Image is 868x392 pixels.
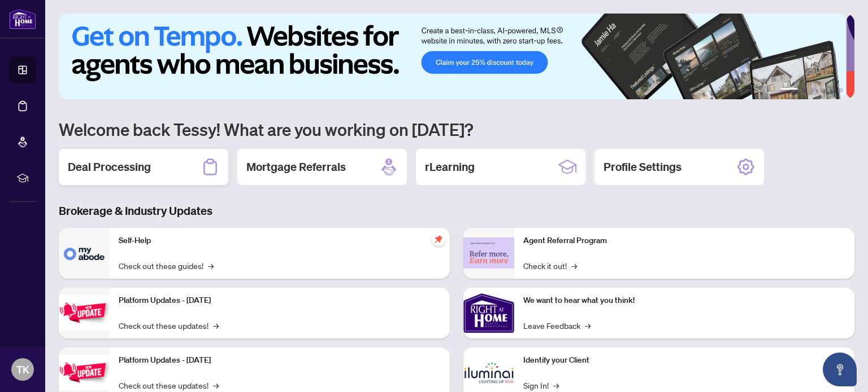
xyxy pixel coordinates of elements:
a: Check out these guides!→ [119,259,214,272]
h2: Profile Settings [604,159,682,175]
p: Platform Updates - [DATE] [119,294,441,307]
span: → [585,319,591,332]
button: 3 [811,88,816,93]
span: → [208,259,214,272]
span: → [553,379,559,391]
span: → [213,379,219,391]
img: logo [9,8,36,29]
img: We want to hear what you think! [463,288,514,338]
img: Platform Updates - July 21, 2025 [59,295,110,331]
button: 1 [780,88,798,93]
p: Agent Referral Program [523,235,845,247]
img: Agent Referral Program [463,237,514,268]
button: Open asap [823,353,857,386]
span: → [213,319,219,332]
span: → [571,259,577,272]
span: TK [16,362,29,377]
h1: Welcome back Tessy! What are you working on [DATE]? [59,118,854,140]
button: 5 [830,88,834,93]
p: We want to hear what you think! [523,294,845,307]
p: Self-Help [119,235,441,247]
img: Slide 0 [59,14,846,99]
button: 6 [839,88,843,93]
a: Check out these updates!→ [119,319,219,332]
h3: Brokerage & Industry Updates [59,203,854,219]
h2: rLearning [425,159,475,175]
p: Platform Updates - [DATE] [119,354,441,367]
button: 4 [821,88,825,93]
a: Sign In!→ [523,379,559,391]
h2: Mortgage Referrals [246,159,346,175]
a: Leave Feedback→ [523,319,591,332]
span: pushpin [432,232,445,246]
a: Check it out!→ [523,259,577,272]
h2: Deal Processing [68,159,151,175]
a: Check out these updates!→ [119,379,219,391]
img: Self-Help [59,228,110,279]
button: 2 [802,88,807,93]
p: Identify your Client [523,354,845,367]
img: Platform Updates - July 8, 2025 [59,355,110,390]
